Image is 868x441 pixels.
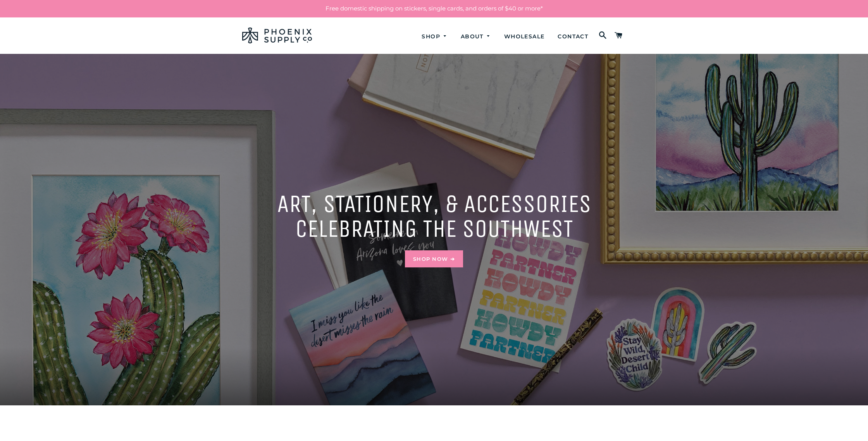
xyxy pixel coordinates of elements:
img: Phoenix Supply Co. [242,28,312,43]
a: Wholesale [498,26,551,47]
a: About [455,26,497,47]
h2: Art, Stationery, & accessories celebrating the southwest [242,191,626,241]
a: Shop [416,26,453,47]
a: Contact [552,26,594,47]
a: Shop Now ➔ [405,250,463,267]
